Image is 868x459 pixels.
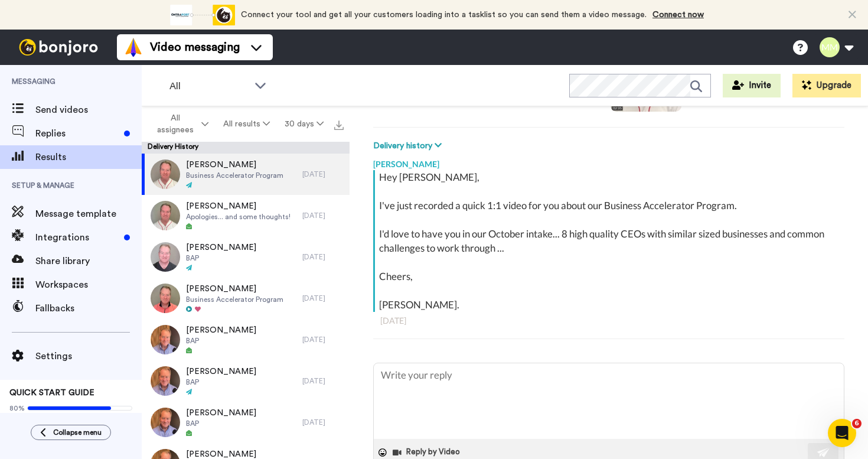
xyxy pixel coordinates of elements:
img: 9e043665-3c67-4435-8631-b63694811130-thumb.jpg [151,284,180,313]
img: f9a1e324-c8c7-4048-83d6-9f91b00c71e4-thumb.jpg [151,242,180,272]
a: [PERSON_NAME]BAP[DATE] [142,402,350,443]
span: Business Accelerator Program [186,295,283,304]
span: Message template [35,207,142,221]
iframe: Intercom live chat [828,419,856,447]
span: All assignees [151,112,199,136]
img: bb0f3d4e-8ffa-45df-bc7d-8f04b68115da-thumb.jpg [151,408,180,437]
span: Apologies... and some thoughts! [186,212,291,222]
img: vm-color.svg [124,38,143,57]
div: [DATE] [302,376,344,386]
div: Hey [PERSON_NAME], I've just recorded a quick 1:1 video for you about our Business Accelerator Pr... [379,170,841,312]
button: All results [216,113,278,135]
a: [PERSON_NAME]BAP[DATE] [142,236,350,278]
a: [PERSON_NAME]Apologies... and some thoughts![DATE] [142,195,350,236]
button: Invite [723,74,781,97]
span: Integrations [35,230,119,245]
div: [DATE] [302,418,344,427]
span: Connect your tool and get all your customers loading into a tasklist so you can send them a video... [241,11,647,19]
div: [PERSON_NAME] [373,152,844,170]
span: QUICK START GUIDE [9,389,94,397]
span: Share library [35,254,142,268]
div: animation [170,5,235,25]
div: [DATE] [302,211,344,220]
div: [DATE] [302,294,344,303]
div: [DATE] [302,335,344,344]
span: Business Accelerator Program [186,171,283,180]
img: 893ae91c-3848-48b6-8279-fd8ea590b3cd-thumb.jpg [151,325,180,354]
button: Delivery history [373,139,445,152]
span: 6 [852,419,862,428]
span: [PERSON_NAME] [186,242,256,253]
span: Replies [35,126,119,141]
span: Results [35,150,142,164]
button: Export all results that match these filters now. [331,115,347,133]
span: Video messaging [150,39,240,56]
img: bj-logo-header-white.svg [14,39,103,56]
span: [PERSON_NAME] [186,283,283,295]
div: [DATE] [302,170,344,179]
span: Settings [35,349,142,363]
span: BAP [186,336,256,346]
span: 80% [9,403,25,413]
a: [PERSON_NAME]Business Accelerator Program[DATE] [142,278,350,319]
span: [PERSON_NAME] [186,200,291,212]
img: 774417e3-27aa-4421-8160-8d542b8b9639-thumb.jpg [151,366,180,396]
span: [PERSON_NAME] [186,159,283,171]
div: [DATE] [302,252,344,262]
span: Collapse menu [53,428,102,437]
span: Send videos [35,103,142,117]
a: [PERSON_NAME]BAP[DATE] [142,360,350,402]
span: BAP [186,253,256,263]
span: [PERSON_NAME] [186,366,256,377]
span: Workspaces [35,278,142,292]
img: export.svg [334,121,344,130]
button: All assignees [144,108,216,141]
a: [PERSON_NAME]Business Accelerator Program[DATE] [142,154,350,195]
div: [DATE] [380,315,837,327]
div: Delivery History [142,142,350,154]
span: [PERSON_NAME] [186,407,256,419]
img: d4a71aab-3678-493b-96e9-9ffddd6c5fef-thumb.jpg [151,159,180,189]
span: BAP [186,419,256,428]
button: Collapse menu [31,425,111,440]
span: BAP [186,377,256,387]
span: [PERSON_NAME] [186,324,256,336]
span: Fallbacks [35,301,142,315]
img: send-white.svg [817,448,830,457]
a: [PERSON_NAME]BAP[DATE] [142,319,350,360]
button: 30 days [277,113,331,135]
button: Upgrade [792,74,861,97]
span: All [169,79,249,93]
img: 5e96716e-4298-430e-aca0-d9f3f8f7f1b5-thumb.jpg [151,201,180,230]
a: Connect now [652,11,704,19]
